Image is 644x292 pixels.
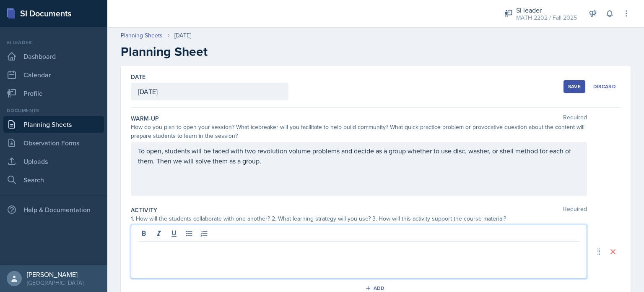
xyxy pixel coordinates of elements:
[3,171,104,188] a: Search
[121,44,631,59] h2: Planning Sheet
[3,48,104,65] a: Dashboard
[3,66,104,83] a: Calendar
[367,285,385,292] div: Add
[563,80,585,93] button: Save
[131,114,159,123] label: Warm-Up
[568,83,581,90] div: Save
[3,201,104,218] div: Help & Documentation
[27,270,83,279] div: [PERSON_NAME]
[121,31,163,40] a: Planning Sheets
[3,153,104,170] a: Uploads
[593,83,616,90] div: Discard
[563,206,587,214] span: Required
[3,116,104,133] a: Planning Sheets
[131,73,145,81] label: Date
[27,279,83,287] div: [GEOGRAPHIC_DATA]
[3,39,104,46] div: Si leader
[3,85,104,102] a: Profile
[516,5,577,15] div: Si leader
[138,146,580,166] p: To open, students will be faced with two revolution volume problems and decide as a group whether...
[516,13,577,22] div: MATH 2202 / Fall 2025
[174,31,191,40] div: [DATE]
[131,123,587,140] div: How do you plan to open your session? What icebreaker will you facilitate to help build community...
[131,214,587,223] div: 1. How will the students collaborate with one another? 2. What learning strategy will you use? 3....
[131,206,158,214] label: Activity
[563,114,587,123] span: Required
[589,80,621,93] button: Discard
[3,107,104,114] div: Documents
[3,134,104,151] a: Observation Forms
